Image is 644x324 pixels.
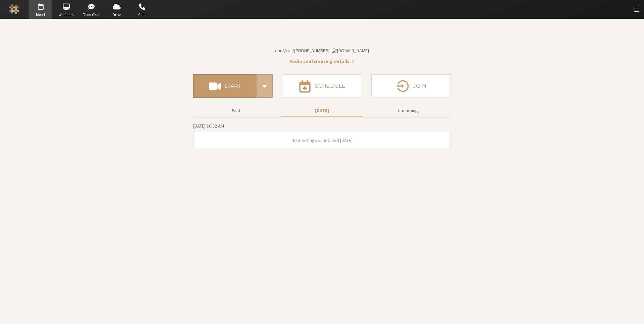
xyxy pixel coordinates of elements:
span: No meetings scheduled [DATE] [291,137,353,143]
h4: Start [224,83,241,89]
h4: Join [413,83,426,89]
img: Iotum [9,4,19,14]
span: Calls [130,12,154,18]
iframe: Chat [627,307,639,319]
section: Account details [193,31,451,65]
button: Upcoming [367,105,448,116]
button: Audio conferencing details [289,58,355,65]
span: [DATE] 10:32 AM [193,123,224,129]
span: Drive [105,12,128,18]
button: Past [196,105,277,116]
button: Schedule [282,74,362,98]
span: Meet [29,12,52,18]
span: Webinars [54,12,78,18]
h4: Schedule [315,83,345,89]
section: Today's Meetings [193,122,451,149]
button: [DATE] [281,105,363,116]
button: Start [193,74,257,98]
span: Copy my meeting room link [275,48,369,54]
div: Start conference options [257,74,273,98]
button: Copy my meeting room linkCopy my meeting room link [275,47,369,54]
span: Team Chat [80,12,103,18]
button: Join [371,74,451,98]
